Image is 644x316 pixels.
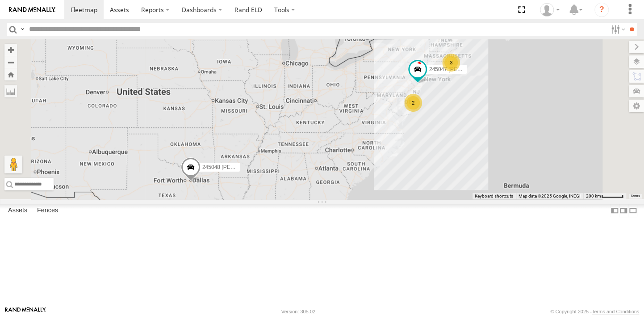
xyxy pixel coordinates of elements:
[4,156,22,173] button: Drag Pegman onto the map to open Street View
[586,194,601,198] span: 200 km
[537,3,563,17] div: Dale Gerhard
[628,204,637,217] label: Hide Summary Table
[33,204,63,217] label: Fences
[631,194,640,198] a: Terms
[4,44,17,56] button: Zoom in
[610,204,619,217] label: Dock Summary Table to the Left
[519,194,581,198] span: Map data ©2025 Google, INEGI
[583,193,626,199] button: Map Scale: 200 km per 46 pixels
[429,66,493,72] span: 245047 [PERSON_NAME]
[4,204,32,217] label: Assets
[592,309,639,314] a: Terms and Conditions
[594,3,609,17] i: ?
[19,23,26,36] label: Search Query
[619,204,628,217] label: Dock Summary Table to the Right
[9,7,55,13] img: rand-logo.svg
[607,23,627,36] label: Search Filter Options
[202,164,266,171] span: 245048 [PERSON_NAME]
[281,309,315,314] div: Version: 305.02
[4,68,17,80] button: Zoom Home
[475,193,513,199] button: Keyboard shortcuts
[4,56,17,68] button: Zoom out
[629,100,644,112] label: Map Settings
[4,85,17,97] label: Measure
[404,94,422,112] div: 2
[442,54,460,72] div: 3
[550,309,639,314] div: © Copyright 2025 -
[5,307,46,316] a: Visit our Website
